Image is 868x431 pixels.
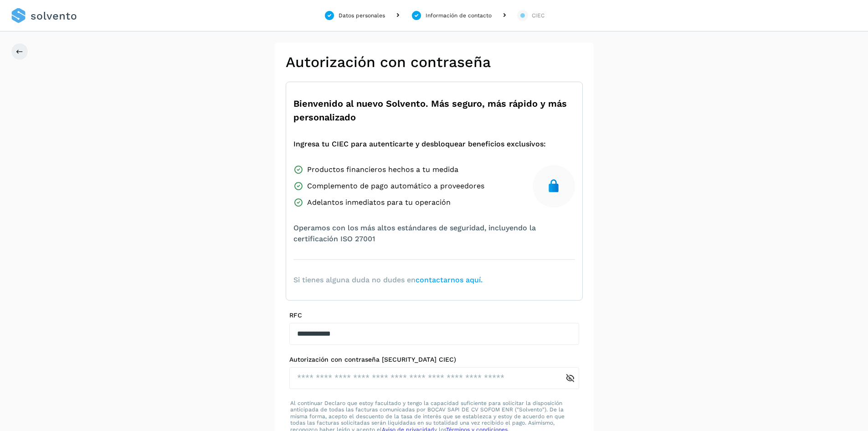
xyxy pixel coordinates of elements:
[286,53,583,71] h2: Autorización con contraseña
[426,11,492,20] div: Información de contacto
[307,197,451,208] span: Adelantos inmediatos para tu operación
[546,179,561,193] img: secure
[293,275,483,286] span: Si tienes alguna duda no dudes en
[416,275,483,284] a: contactarnos aquí.
[339,11,385,20] div: Datos personales
[293,223,575,244] span: Operamos con los más altos estándares de seguridad, incluyendo la certificación ISO 27001
[307,181,484,192] span: Complemento de pago automático a proveedores
[532,11,544,20] div: CIEC
[307,164,458,175] span: Productos financieros hechos a tu medida
[293,97,575,124] span: Bienvenido al nuevo Solvento. Más seguro, más rápido y más personalizado
[293,139,546,150] span: Ingresa tu CIEC para autenticarte y desbloquear beneficios exclusivos:
[289,312,579,319] label: RFC
[289,356,579,363] label: Autorización con contraseña [SECURITY_DATA] CIEC)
